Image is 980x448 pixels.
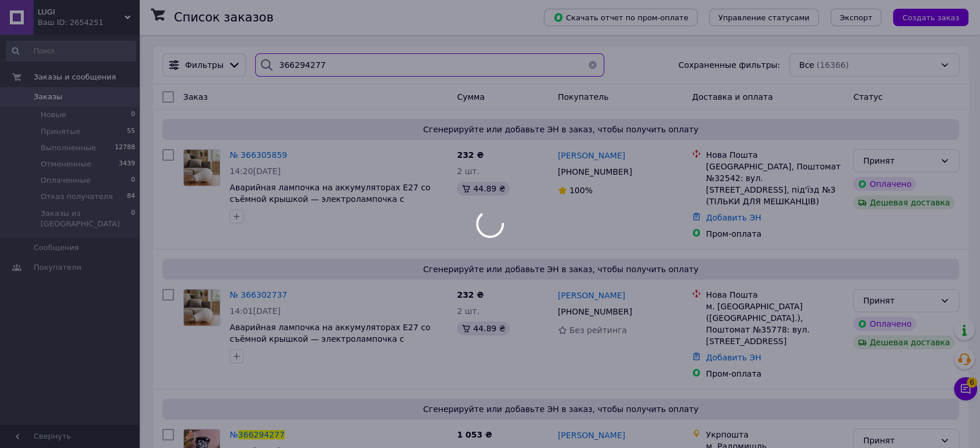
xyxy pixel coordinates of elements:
div: Принят [863,294,935,307]
button: Чат с покупателем6 [954,377,977,400]
span: Покупатель [558,92,609,102]
div: Пром-оплата [706,228,844,240]
span: Сообщения [34,243,79,253]
button: Очистить [581,53,604,77]
span: Отмененные [41,159,91,169]
span: Без рейтинга [569,326,627,335]
span: 0 [131,208,135,229]
span: 0 [131,175,135,186]
span: Создать заказ [902,13,959,22]
span: 6 [967,374,977,384]
span: Заказы [34,92,62,102]
div: Дешевая доставка [853,335,954,349]
span: (16366) [816,60,848,70]
span: [PERSON_NAME] [558,431,625,440]
input: Поиск по номеру заказа, ФИО покупателя, номеру телефона, Email, номеру накладной [255,53,604,77]
a: № 366305859 [230,150,287,160]
a: [PERSON_NAME] [558,429,625,441]
div: 44.89 ₴ [457,321,510,335]
span: 3439 [119,159,135,169]
span: Отказ получателя [41,192,112,202]
span: 2 шт. [457,306,480,316]
div: Принят [863,434,935,447]
div: Укрпошта [706,429,844,440]
span: Заказ [183,92,208,102]
button: Создать заказ [893,9,968,26]
span: Доставка и оплата [692,92,772,102]
a: [PERSON_NAME] [558,150,625,161]
span: 12788 [115,143,135,153]
h1: Список заказов [174,10,274,24]
span: [PHONE_NUMBER] [558,167,632,176]
span: Все [799,59,814,71]
span: 14:20[DATE] [230,167,281,176]
div: Нова Пошта [706,289,844,301]
span: № [230,430,238,439]
span: Сгенерируйте или добавьте ЭН в заказ, чтобы получить оплату [167,263,954,275]
div: Оплачено [853,177,916,191]
span: 232 ₴ [457,150,484,160]
input: Поиск [6,41,136,62]
span: Оплаченные [41,175,90,186]
a: [PERSON_NAME] [558,290,625,301]
img: Фото товару [184,150,220,186]
span: Сохраненные фильтры: [678,59,780,71]
span: Выполненные [41,143,96,153]
a: Добавить ЭН [706,353,761,362]
span: Экспорт [840,13,872,22]
span: 14:01[DATE] [230,306,281,316]
button: Скачать отчет по пром-оплате [544,9,698,26]
div: Пром-оплата [706,368,844,380]
div: Дешевая доставка [853,196,954,209]
a: №366294277 [230,430,285,439]
span: Статус [853,92,883,102]
button: Управление статусами [709,9,819,26]
span: 84 [127,192,135,202]
a: Фото товару [183,289,220,326]
span: Покупатели [34,262,81,273]
span: 55 [127,127,135,137]
span: 1 053 ₴ [457,430,492,439]
span: 232 ₴ [457,290,484,299]
span: Фильтры [185,59,223,71]
span: 0 [131,110,135,120]
div: [GEOGRAPHIC_DATA], Поштомат №32542: вул. [STREET_ADDRESS], під'їзд №3 (ТІЛЬКИ ДЛЯ МЕШКАНЦІВ) [706,161,844,207]
span: [PHONE_NUMBER] [558,307,632,316]
button: Экспорт [830,9,881,26]
span: Заказы из [GEOGRAPHIC_DATA] [41,208,131,229]
a: Аварийная лампочка на аккумуляторах E27 со съёмной крышкой — электролампочка с аккумулятором Lugi [230,323,430,355]
span: Скачать отчет по пром-оплате [553,12,688,23]
div: Ваш ID: 2654251 [38,17,139,28]
span: LUGI [38,7,125,17]
span: Принятые [41,127,81,137]
a: Фото товару [183,149,220,186]
span: Заказы и сообщения [34,72,116,82]
div: Нова Пошта [706,149,844,161]
span: Сумма [457,92,485,102]
a: Создать заказ [881,12,968,21]
a: Добавить ЭН [706,213,761,222]
div: 44.89 ₴ [457,182,510,196]
div: Принят [863,154,935,167]
a: № 366302737 [230,290,287,299]
img: Фото товару [184,290,220,326]
span: Управление статусами [718,13,810,22]
span: Сгенерируйте или добавьте ЭН в заказ, чтобы получить оплату [167,124,954,135]
span: 100% [569,186,593,195]
div: м. [GEOGRAPHIC_DATA] ([GEOGRAPHIC_DATA].), Поштомат №35778: вул. [STREET_ADDRESS] [706,301,844,347]
span: [PERSON_NAME] [558,151,625,160]
span: 2 шт. [457,167,480,176]
div: Оплачено [853,317,916,331]
span: Новые [41,110,66,120]
span: 366294277 [238,430,285,439]
span: Сгенерируйте или добавьте ЭН в заказ, чтобы получить оплату [167,403,954,415]
span: [PERSON_NAME] [558,291,625,300]
a: Аварийная лампочка на аккумуляторах E27 со съёмной крышкой — электролампочка с аккумулятором Lugi [230,183,430,215]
